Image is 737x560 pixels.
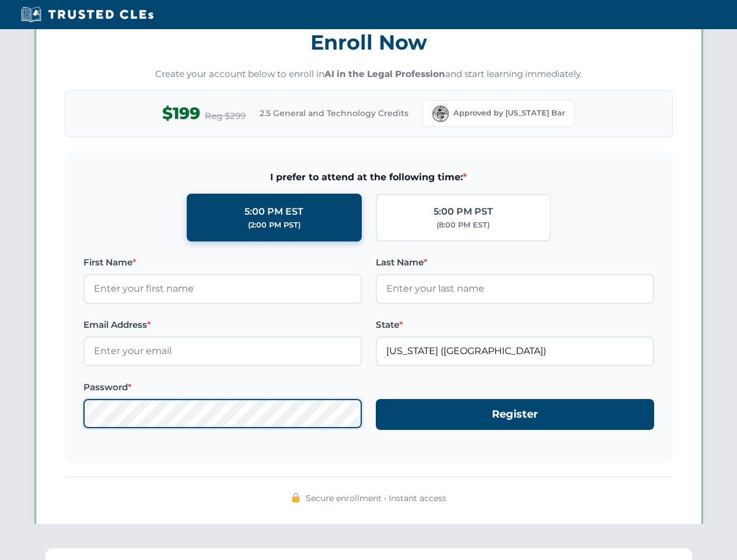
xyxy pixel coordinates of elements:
[376,274,654,303] input: Enter your last name
[376,318,654,332] label: State
[376,337,654,366] input: Florida (FL)
[83,337,362,366] input: Enter your email
[434,204,493,219] div: 5:00 PM PST
[324,68,445,79] strong: AI in the Legal Profession
[432,106,449,122] img: Florida Bar
[83,274,362,303] input: Enter your first name
[83,170,654,185] span: I prefer to attend at the following time:
[65,68,673,81] p: Create your account below to enroll in and start learning immediately.
[291,493,301,502] img: 🔒
[83,256,362,269] label: First Name
[376,399,654,430] button: Register
[436,219,490,231] div: (8:00 PM EST)
[65,24,673,61] h3: Enroll Now
[83,380,362,394] label: Password
[376,256,654,269] label: Last Name
[306,492,446,505] span: Secure enrollment • Instant access
[18,6,157,23] img: Trusted CLEs
[244,204,303,219] div: 5:00 PM EST
[248,219,301,231] div: (2:00 PM PST)
[162,100,200,127] span: $199
[83,318,362,332] label: Email Address
[453,107,565,119] span: Approved by [US_STATE] Bar
[260,107,408,120] span: 2.5 General and Technology Credits
[205,109,246,123] span: Reg $299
